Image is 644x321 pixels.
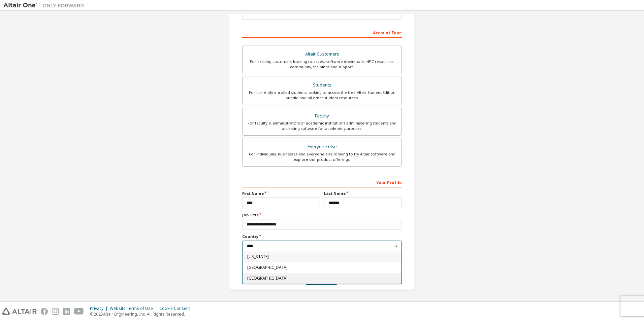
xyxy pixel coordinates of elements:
label: Last Name [324,191,402,196]
p: © 2025 Altair Engineering, Inc. All Rights Reserved. [90,311,194,317]
div: Everyone else [247,142,397,151]
div: Privacy [90,306,110,311]
img: altair_logo.svg [2,308,37,315]
div: For individuals, businesses and everyone else looking to try Altair software and explore our prod... [247,151,397,162]
div: For existing customers looking to access software downloads, HPC resources, community, trainings ... [247,59,397,70]
label: Job Title [242,212,402,218]
label: First Name [242,191,320,196]
img: facebook.svg [41,308,48,315]
img: linkedin.svg [63,308,70,315]
img: Altair One [3,2,88,9]
div: Your Profile [242,177,402,187]
span: [US_STATE] [247,255,397,259]
div: Altair Customers [247,49,397,59]
div: Website Terms of Use [110,306,159,311]
label: Country [242,234,402,239]
img: instagram.svg [52,308,59,315]
div: Faculty [247,111,397,121]
span: [GEOGRAPHIC_DATA] [247,265,397,270]
img: youtube.svg [74,308,84,315]
div: Students [247,80,397,90]
div: For faculty & administrators of academic institutions administering students and accessing softwa... [247,120,397,131]
span: [GEOGRAPHIC_DATA] [247,276,397,280]
div: For currently enrolled students looking to access the free Altair Student Edition bundle and all ... [247,90,397,101]
div: Account Type [242,27,402,38]
div: Cookie Consent [159,306,194,311]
